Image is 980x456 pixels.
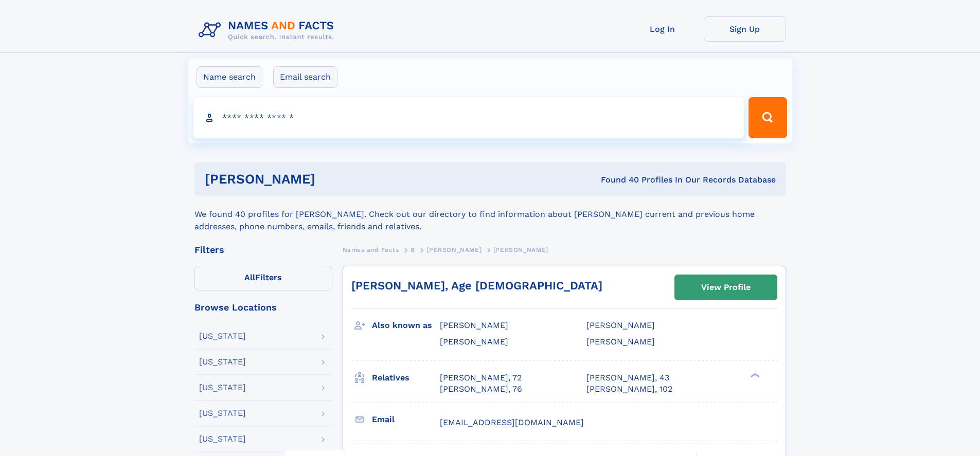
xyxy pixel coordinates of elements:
[704,16,786,42] a: Sign Up
[372,411,440,428] h3: Email
[586,337,655,346] span: [PERSON_NAME]
[411,246,415,253] span: B
[440,337,508,346] span: [PERSON_NAME]
[440,384,522,395] a: [PERSON_NAME], 76
[411,243,415,256] a: B
[586,384,672,395] a: [PERSON_NAME], 102
[372,369,440,387] h3: Relatives
[194,16,343,44] img: Logo Names and Facts
[343,243,399,256] a: Names and Facts
[199,358,246,366] div: [US_STATE]
[205,173,458,186] h1: [PERSON_NAME]
[194,245,332,254] div: Filters
[199,384,246,392] div: [US_STATE]
[244,272,255,282] span: All
[493,246,548,253] span: [PERSON_NAME]
[194,303,332,312] div: Browse Locations
[440,417,584,427] span: [EMAIL_ADDRESS][DOMAIN_NAME]
[199,435,246,443] div: [US_STATE]
[621,16,704,42] a: Log In
[199,332,246,340] div: [US_STATE]
[749,97,787,138] button: Search Button
[586,320,655,330] span: [PERSON_NAME]
[440,320,508,330] span: [PERSON_NAME]
[426,243,482,256] a: [PERSON_NAME]
[273,66,337,88] label: Email search
[586,372,669,384] a: [PERSON_NAME], 43
[458,174,776,186] div: Found 40 Profiles In Our Records Database
[199,409,246,417] div: [US_STATE]
[748,372,760,378] div: ❯
[372,317,440,334] h3: Also known as
[701,276,751,299] div: View Profile
[440,372,522,384] a: [PERSON_NAME], 72
[351,279,602,292] a: [PERSON_NAME], Age [DEMOGRAPHIC_DATA]
[426,246,482,253] span: [PERSON_NAME]
[193,97,744,138] input: search input
[194,266,332,290] label: Filters
[197,66,262,88] label: Name search
[675,275,777,300] a: View Profile
[194,196,786,233] div: We found 40 profiles for [PERSON_NAME]. Check out our directory to find information about [PERSON...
